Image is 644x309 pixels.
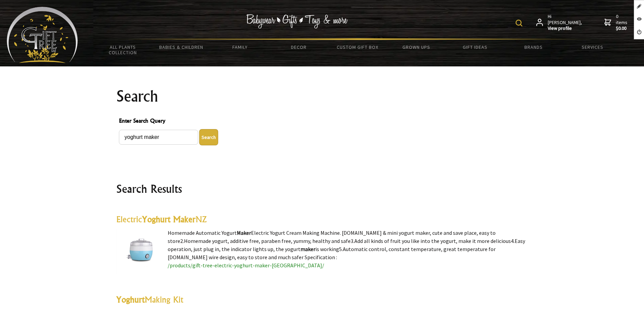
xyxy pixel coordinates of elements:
[445,40,504,54] a: Gift Ideas
[116,181,528,197] h2: Search Results
[116,88,528,104] h1: Search
[516,20,522,26] img: product search
[328,40,387,54] a: Custom Gift Box
[604,14,629,32] a: 0 items$0.00
[116,294,183,305] a: YoghurtMaking Kit
[616,25,629,32] strong: $0.00
[142,214,195,224] highlight: Yoghurt Maker
[7,7,78,63] img: Babyware - Gifts - Toys and more...
[211,40,269,54] a: Family
[168,262,324,269] a: /products/gift-tree-electric-yoghurt-maker-[GEOGRAPHIC_DATA]/
[119,130,198,145] input: Enter Search Query
[246,14,348,28] img: Babywear - Gifts - Toys & more
[504,40,563,54] a: Brands
[616,13,629,32] span: 0 items
[548,25,583,32] strong: View profile
[237,229,251,236] highlight: Maker
[536,14,583,32] a: Hi [PERSON_NAME],View profile
[269,40,328,54] a: Decor
[300,246,315,252] highlight: maker
[116,294,145,305] highlight: Yoghurt
[548,14,583,32] span: Hi [PERSON_NAME],
[152,40,211,54] a: Babies & Children
[94,40,152,60] a: All Plants Collection
[563,40,622,54] a: Services
[387,40,445,54] a: Grown Ups
[116,214,207,224] a: ElectricYoghurt MakerNZ
[116,229,164,273] img: Electric Yoghurt Maker NZ
[119,117,525,126] span: Enter Search Query
[199,129,218,145] button: Enter Search Query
